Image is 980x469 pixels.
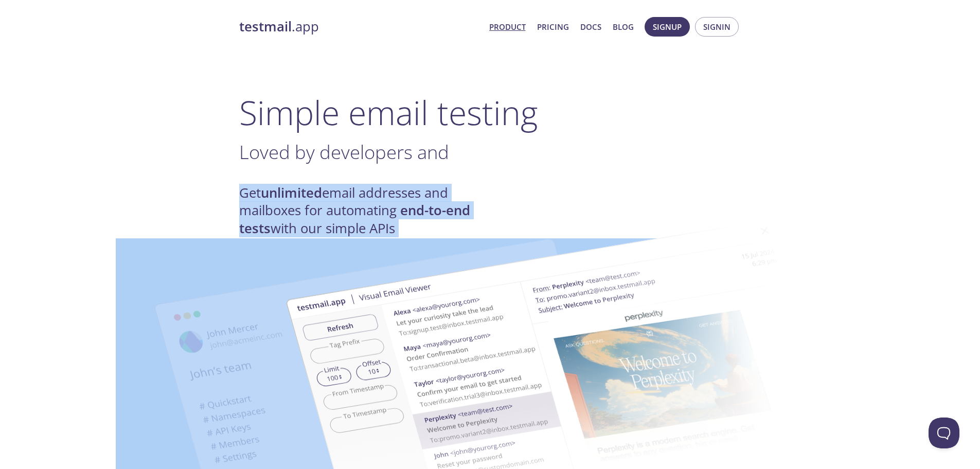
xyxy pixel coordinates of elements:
[239,18,292,36] strong: testmail
[645,17,690,37] button: Signup
[261,184,322,202] strong: unlimited
[929,418,959,448] iframe: Help Scout Beacon - Open
[489,20,526,33] a: Product
[653,20,682,33] span: Signup
[239,184,490,237] h4: Get email addresses and mailboxes for automating with our simple APIs
[239,201,470,237] strong: end-to-end tests
[239,139,449,165] span: Loved by developers and
[703,20,730,33] span: Signin
[580,20,601,33] a: Docs
[239,18,481,36] a: testmail.app
[613,20,634,33] a: Blog
[239,93,741,132] h1: Simple email testing
[537,20,569,33] a: Pricing
[695,17,739,37] button: Signin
